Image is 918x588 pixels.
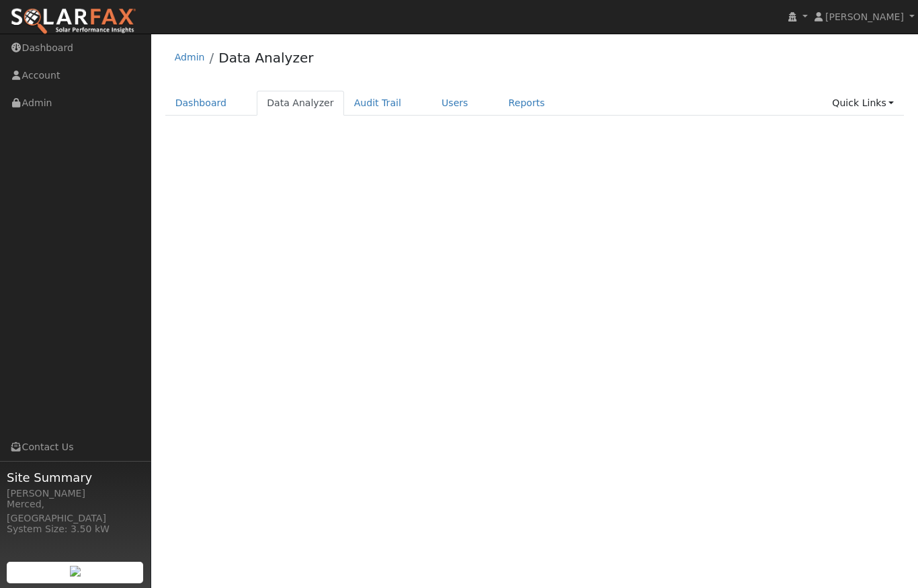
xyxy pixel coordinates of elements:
[165,91,237,116] a: Dashboard
[344,91,411,116] a: Audit Trail
[7,487,144,501] div: [PERSON_NAME]
[825,11,904,22] span: [PERSON_NAME]
[499,91,555,116] a: Reports
[70,566,81,577] img: retrieve
[10,7,136,36] img: SolarFax
[7,522,144,536] div: System Size: 3.50 kW
[175,52,205,62] a: Admin
[7,468,144,487] span: Site Summary
[7,497,144,526] div: Merced, [GEOGRAPHIC_DATA]
[257,91,344,116] a: Data Analyzer
[822,91,904,116] a: Quick Links
[218,50,313,66] a: Data Analyzer
[431,91,478,116] a: Users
